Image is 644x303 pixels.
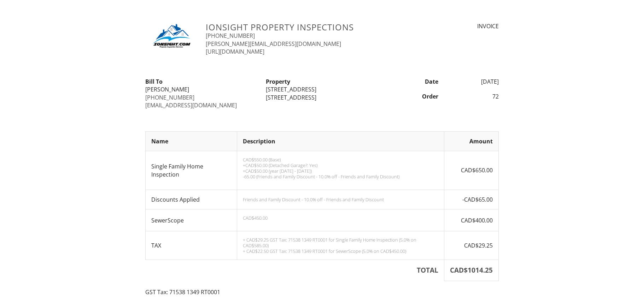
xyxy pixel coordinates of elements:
a: ‭[PHONE_NUMBER]‬ [145,94,194,101]
a: [PERSON_NAME][EMAIL_ADDRESS][DOMAIN_NAME] [206,40,341,48]
th: Amount [444,131,498,151]
div: [DATE] [443,78,503,85]
a: [PHONE_NUMBER] [206,32,255,40]
strong: Property [266,78,290,85]
div: [STREET_ADDRESS] [266,85,378,93]
a: [EMAIL_ADDRESS][DOMAIN_NAME] [145,101,237,109]
p: CAD$450.00 [243,215,438,221]
span: Single Family Home Inspection [151,162,203,178]
div: 72 [443,93,503,100]
div: Order [382,93,443,100]
div: Friends and Family Discount - 10.0% off - Friends and Family Discount [243,197,438,202]
div: + CAD$22.50 GST Tax: 71538 1349 RT0001 for SewerScope (5.0% on CAD$450.00) [243,248,438,254]
div: [PERSON_NAME] [145,85,257,93]
div: INVOICE [417,22,499,30]
h3: iOnSight Property Inspections [206,22,408,32]
th: Name [146,131,237,151]
td: CAD$400.00 [444,209,498,231]
span: SewerScope [151,216,184,224]
td: CAD$29.25 [444,231,498,260]
strong: Bill To [145,78,163,85]
th: Description [237,131,444,151]
td: Discounts Applied [146,190,237,209]
th: CAD$1014.25 [444,260,498,281]
p: CAD$550.00 (Base) +CAD$50.00 (Detached Garage?: Yes) +CAD$50.00 (year [DATE] - [DATE]) -65.00 (Fr... [243,157,438,179]
th: TOTAL [146,260,444,281]
td: -CAD$65.00 [444,190,498,209]
div: Date [382,78,443,85]
div: + CAD$29.25 GST Tax: 71538 1349 RT0001 for Single Family Home Inspection (5.0% on CAD$585.00) [243,237,438,248]
img: Ionsight_com_Logo.002.jpeg [145,22,197,52]
div: [STREET_ADDRESS] [266,94,378,101]
td: CAD$650.00 [444,151,498,190]
td: TAX [146,231,237,260]
a: [URL][DOMAIN_NAME] [206,48,264,55]
p: GST Tax: 71538 1349 RT0001 [145,288,499,296]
